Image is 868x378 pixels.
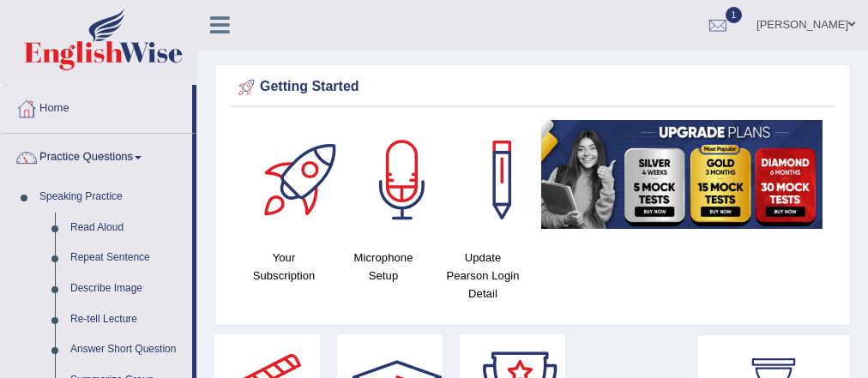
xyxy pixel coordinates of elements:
a: Read Aloud [63,213,192,243]
a: Re-tell Lecture [63,304,192,335]
a: Home [1,85,192,128]
h4: Microphone Setup [342,249,425,285]
span: 1 [726,7,743,23]
a: Answer Short Question [63,334,192,365]
h4: Update Pearson Login Detail [442,249,524,303]
a: Repeat Sentence [63,243,192,273]
a: Practice Questions [1,134,192,177]
a: Speaking Practice [32,182,192,213]
img: small5.jpg [541,120,823,229]
div: Getting Started [234,75,831,100]
a: Describe Image [63,273,192,304]
h4: Your Subscription [243,249,325,285]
